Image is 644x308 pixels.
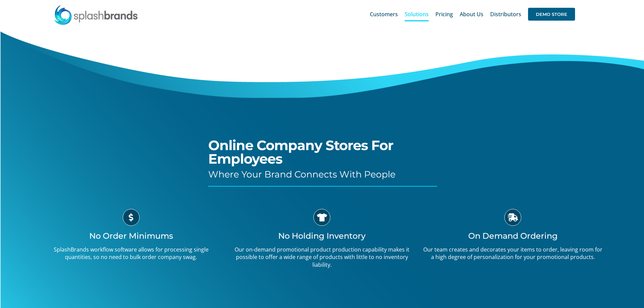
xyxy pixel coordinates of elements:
h3: No Holding Inventory [232,231,412,241]
span: Where Your Brand Connects With People [208,169,396,180]
a: Pricing [435,3,453,25]
span: Customers [370,11,398,17]
span: DEMO STORE [528,8,575,21]
span: Distributors [490,11,521,17]
img: SplashBrands.com Logo [54,5,138,25]
span: Pricing [435,11,453,17]
h3: No Order Minimums [41,231,221,241]
span: About Us [460,11,483,17]
span: Solutions [405,11,429,17]
span: Online Company Stores For Employees [208,137,393,167]
nav: Main Menu [370,3,575,25]
a: Distributors [490,3,521,25]
p: SplashBrands workflow software allows for processing single quantities, so no need to bulk order ... [41,246,221,261]
h3: On Demand Ordering [423,231,603,241]
p: Our on-demand promotional product production capability makes it possible to offer a wide range o... [232,246,412,268]
p: Our team creates and decorates your items to order, leaving room for a high degree of personaliza... [423,246,603,261]
a: Customers [370,3,398,25]
a: DEMO STORE [528,3,575,25]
